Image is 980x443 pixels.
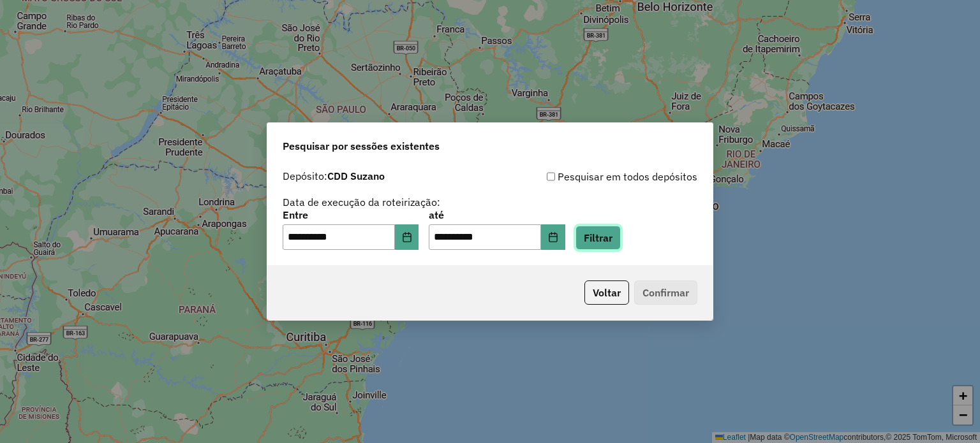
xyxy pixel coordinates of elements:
button: Voltar [584,280,629,305]
label: Data de execução da roteirização: [283,194,440,210]
label: Depósito: [283,168,385,184]
div: Pesquisar em todos depósitos [490,169,697,184]
label: até [429,207,565,222]
button: Choose Date [541,224,565,250]
span: Pesquisar por sessões existentes [283,138,440,154]
button: Choose Date [395,224,419,250]
strong: CDD Suzano [327,170,385,182]
button: Filtrar [575,226,621,250]
label: Entre [283,207,419,222]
